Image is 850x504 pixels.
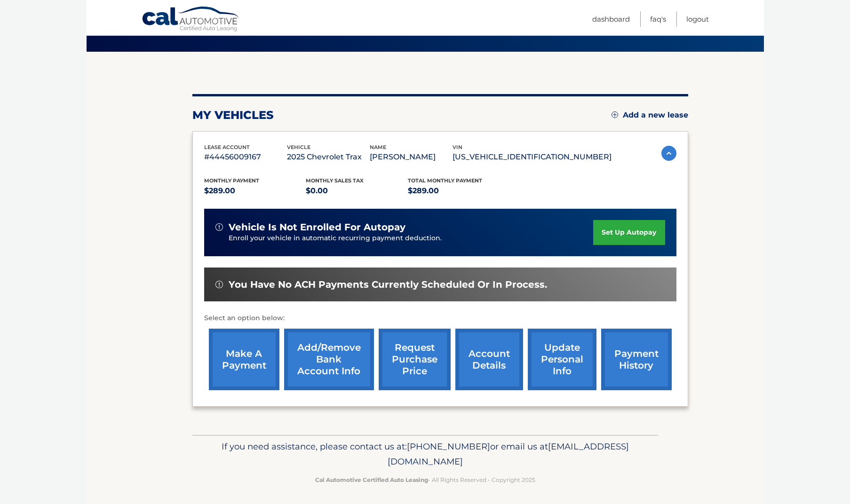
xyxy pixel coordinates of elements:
a: Add a new lease [612,110,688,120]
strong: Cal Automotive Certified Auto Leasing [315,476,428,483]
span: [PHONE_NUMBER] [407,441,490,452]
p: [US_VEHICLE_IDENTIFICATION_NUMBER] [453,150,612,164]
a: FAQ's [650,11,666,27]
span: Monthly sales Tax [306,177,364,184]
img: alert-white.svg [215,281,223,288]
span: vehicle is not enrolled for autopay [229,221,405,233]
h2: my vehicles [192,108,274,122]
p: $289.00 [408,184,510,197]
span: Monthly Payment [204,177,259,184]
a: payment history [601,329,672,390]
p: $0.00 [306,184,408,197]
p: Select an option below: [204,313,676,324]
p: [PERSON_NAME] [370,150,453,164]
p: Enroll your vehicle in automatic recurring payment deduction. [229,233,594,244]
p: $289.00 [204,184,306,197]
a: Dashboard [592,11,630,27]
img: alert-white.svg [215,223,223,231]
a: Add/Remove bank account info [284,329,374,390]
span: Total Monthly Payment [408,177,482,184]
span: [EMAIL_ADDRESS][DOMAIN_NAME] [388,441,629,467]
p: #44456009167 [204,150,287,164]
p: - All Rights Reserved - Copyright 2025 [199,475,652,485]
p: 2025 Chevrolet Trax [287,150,370,164]
span: name [370,144,386,150]
img: add.svg [612,111,618,118]
p: If you need assistance, please contact us at: or email us at [199,439,652,469]
a: make a payment [209,329,279,390]
a: Cal Automotive [142,6,240,33]
a: Logout [686,11,709,27]
img: accordion-active.svg [661,146,676,161]
span: You have no ACH payments currently scheduled or in process. [229,279,547,291]
a: update personal info [528,329,596,390]
a: account details [455,329,523,390]
a: request purchase price [379,329,451,390]
span: vehicle [287,144,310,150]
a: set up autopay [593,220,665,245]
span: lease account [204,144,250,150]
span: vin [453,144,462,150]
